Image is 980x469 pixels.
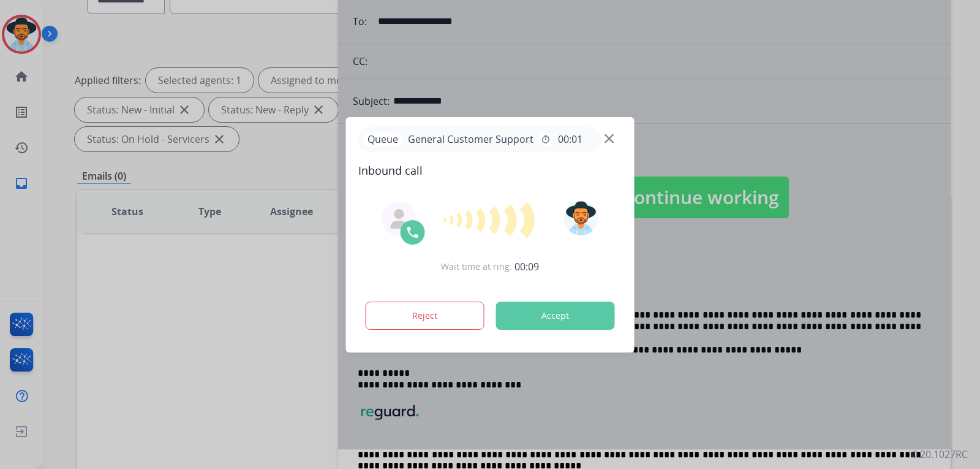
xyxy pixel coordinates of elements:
mat-icon: timer [541,134,551,144]
img: close-button [605,134,614,143]
p: Queue [363,132,403,147]
img: call-icon [405,225,420,240]
button: Accept [496,302,615,330]
span: 00:01 [558,132,582,147]
button: Reject [366,302,484,330]
img: agent-avatar [390,209,409,229]
span: General Customer Support [403,132,538,147]
span: Wait time at ring: [441,261,512,273]
span: 00:09 [514,259,539,274]
img: avatar [563,201,598,235]
span: Inbound call [358,162,622,179]
p: 0.20.1027RC [912,447,968,462]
